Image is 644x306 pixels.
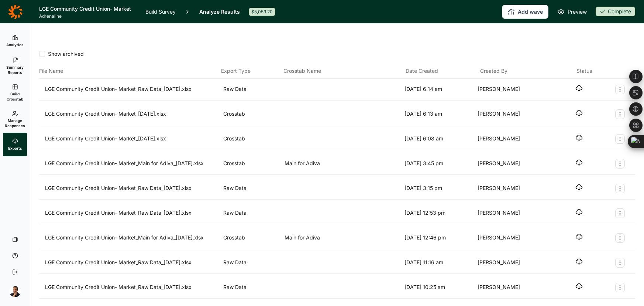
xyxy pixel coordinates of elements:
[404,208,475,218] div: [DATE] 12:53 pm
[45,258,220,268] div: LGE Community Credit Union- Market_Raw Data_[DATE].xlsx
[6,91,24,102] span: Build Crosstab
[478,258,548,268] div: [PERSON_NAME]
[5,118,25,128] span: Manage Responses
[406,67,477,75] div: Date Created
[223,85,282,94] div: Raw Data
[9,285,21,297] img: amg06m4ozjtcyqqhuw5b.png
[223,233,282,243] div: Crosstab
[404,233,475,243] div: [DATE] 12:46 pm
[575,159,583,166] button: Download file
[3,133,27,156] a: Exports
[45,283,220,292] div: LGE Community Credit Union- Market_Raw Data_[DATE].xlsx
[478,208,548,218] div: [PERSON_NAME]
[223,109,282,119] div: Crosstab
[404,109,475,119] div: [DATE] 6:13 am
[6,42,24,47] span: Analytics
[575,258,583,265] button: Download file
[249,8,275,16] div: $5,059.20
[615,85,625,94] button: Export Actions
[39,4,137,13] h1: LGE Community Credit Union- Market
[3,53,27,79] a: Summary Reports
[478,109,548,119] div: [PERSON_NAME]
[223,208,282,218] div: Raw Data
[615,283,625,292] button: Export Actions
[478,134,548,144] div: [PERSON_NAME]
[596,7,635,16] div: Complete
[615,134,625,144] button: Export Actions
[615,159,625,169] button: Export Actions
[285,159,402,169] div: Main for Adiva
[285,233,402,243] div: Main for Adiva
[502,5,548,19] button: Add wave
[615,184,625,193] button: Export Actions
[3,106,27,133] a: Manage Responses
[223,184,282,193] div: Raw Data
[568,7,587,16] span: Preview
[39,13,137,19] span: Adrenaline
[45,208,220,218] div: LGE Community Credit Union- Market_Raw Data_[DATE].xlsx
[404,184,475,193] div: [DATE] 3:15 pm
[615,109,625,119] button: Export Actions
[576,67,592,75] div: Status
[478,184,548,193] div: [PERSON_NAME]
[223,258,282,268] div: Raw Data
[404,159,475,169] div: [DATE] 3:45 pm
[45,50,84,58] span: Show archived
[223,159,282,169] div: Crosstab
[45,159,220,169] div: LGE Community Credit Union- Market_Main for Adiva_[DATE].xlsx
[575,109,583,117] button: Download file
[45,109,220,119] div: LGE Community Credit Union- Market_[DATE].xlsx
[596,7,635,17] button: Complete
[6,65,24,75] span: Summary Reports
[39,67,218,75] div: File Name
[575,184,583,191] button: Download file
[478,85,548,94] div: [PERSON_NAME]
[557,7,587,16] a: Preview
[45,85,220,94] div: LGE Community Credit Union- Market_Raw Data_[DATE].xlsx
[8,146,22,151] span: Exports
[45,233,220,243] div: LGE Community Credit Union- Market_Main for Adiva_[DATE].xlsx
[575,85,583,92] button: Download file
[615,233,625,243] button: Export Actions
[223,283,282,292] div: Raw Data
[478,159,548,169] div: [PERSON_NAME]
[615,258,625,268] button: Export Actions
[221,67,281,75] div: Export Type
[404,134,475,144] div: [DATE] 6:08 am
[478,233,548,243] div: [PERSON_NAME]
[45,184,220,193] div: LGE Community Credit Union- Market_Raw Data_[DATE].xlsx
[3,79,27,106] a: Build Crosstab
[478,283,548,292] div: [PERSON_NAME]
[283,67,403,75] div: Crosstab Name
[404,258,475,268] div: [DATE] 11:16 am
[575,208,583,216] button: Download file
[3,29,27,53] a: Analytics
[223,134,282,144] div: Crosstab
[575,134,583,142] button: Download file
[575,233,583,241] button: Download file
[615,208,625,218] button: Export Actions
[404,283,475,292] div: [DATE] 10:25 am
[480,67,552,75] div: Created By
[45,134,220,144] div: LGE Community Credit Union- Market_[DATE].xlsx
[575,283,583,290] button: Download file
[404,85,475,94] div: [DATE] 6:14 am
